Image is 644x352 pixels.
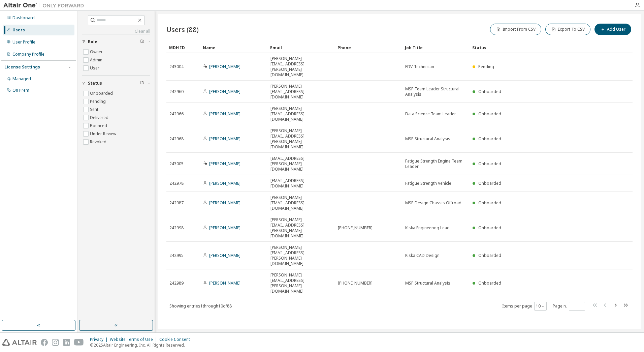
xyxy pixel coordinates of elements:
[536,303,545,309] button: 10
[405,158,466,169] span: Fatigue Strength Engine Team Leader
[203,42,265,53] div: Name
[169,303,232,309] span: Showing entries 1 through 10 of 88
[270,106,332,122] span: [PERSON_NAME][EMAIL_ADDRESS][DOMAIN_NAME]
[478,89,501,94] span: Onboarded
[270,245,332,266] span: [PERSON_NAME][EMAIL_ADDRESS][PERSON_NAME][DOMAIN_NAME]
[90,337,110,342] div: Privacy
[405,136,450,142] span: MSP Structural Analysis
[270,217,332,239] span: [PERSON_NAME][EMAIL_ADDRESS][PERSON_NAME][DOMAIN_NAME]
[166,25,199,34] span: Users (88)
[405,181,451,186] span: Fatigue Strength Vehicle
[169,281,184,286] span: 242989
[12,39,35,45] div: User Profile
[12,27,25,33] div: Users
[169,225,184,231] span: 242998
[169,42,197,53] div: MDH ID
[405,225,450,231] span: Kiska Engineering Lead
[478,64,494,69] span: Pending
[270,178,332,189] span: [EMAIL_ADDRESS][DOMAIN_NAME]
[209,225,240,231] a: [PERSON_NAME]
[41,339,48,346] img: facebook.svg
[478,161,501,167] span: Onboarded
[82,76,150,91] button: Status
[90,130,118,138] label: Under Review
[209,200,240,206] a: [PERSON_NAME]
[270,84,332,100] span: [PERSON_NAME][EMAIL_ADDRESS][DOMAIN_NAME]
[405,200,461,206] span: MSP Design Chassis Offroad
[169,136,184,142] span: 242968
[12,76,31,82] div: Managed
[90,138,108,146] label: Revoked
[12,88,29,93] div: On Prem
[209,180,240,186] a: [PERSON_NAME]
[169,181,184,186] span: 242978
[405,281,450,286] span: MSP Structural Analysis
[90,106,100,114] label: Sent
[82,29,150,34] a: Clear all
[12,52,44,57] div: Company Profile
[545,24,590,35] button: Export To CSV
[405,253,440,258] span: Kiska CAD Design
[502,302,547,311] span: Items per page
[490,24,541,35] button: Import From CSV
[594,24,631,35] button: Add User
[140,81,144,86] span: Clear filter
[472,42,598,53] div: Status
[52,339,59,346] img: instagram.svg
[405,64,434,69] span: EDV-Technician
[209,89,240,94] a: [PERSON_NAME]
[209,161,240,167] a: [PERSON_NAME]
[337,42,399,53] div: Phone
[82,34,150,49] button: Role
[405,42,467,53] div: Job Title
[270,195,332,211] span: [PERSON_NAME][EMAIL_ADDRESS][DOMAIN_NAME]
[270,42,332,53] div: Email
[169,253,184,258] span: 242995
[270,156,332,172] span: [EMAIL_ADDRESS][PERSON_NAME][DOMAIN_NAME]
[270,56,332,78] span: [PERSON_NAME][EMAIL_ADDRESS][PERSON_NAME][DOMAIN_NAME]
[405,86,466,97] span: MSP Team Leader Structural Analysis
[90,122,108,130] label: Bounced
[2,339,37,346] img: altair_logo.svg
[270,272,332,294] span: [PERSON_NAME][EMAIL_ADDRESS][PERSON_NAME][DOMAIN_NAME]
[478,180,501,186] span: Onboarded
[478,136,501,142] span: Onboarded
[169,200,184,206] span: 242987
[90,48,104,56] label: Owner
[159,337,194,342] div: Cookie Consent
[90,89,114,97] label: Onboarded
[209,111,240,117] a: [PERSON_NAME]
[478,225,501,231] span: Onboarded
[209,136,240,142] a: [PERSON_NAME]
[478,200,501,206] span: Onboarded
[405,111,456,117] span: Data Science Team Leader
[169,111,184,117] span: 242966
[90,114,110,122] label: Delivered
[3,2,88,9] img: Altair One
[74,339,84,346] img: youtube.svg
[553,302,585,311] span: Page n.
[338,225,373,231] span: [PHONE_NUMBER]
[88,39,97,45] span: Role
[90,342,194,348] p: © 2025 Altair Engineering, Inc. All Rights Reserved.
[63,339,70,346] img: linkedin.svg
[12,15,35,21] div: Dashboard
[338,281,373,286] span: [PHONE_NUMBER]
[478,111,501,117] span: Onboarded
[169,161,184,167] span: 243005
[209,64,240,69] a: [PERSON_NAME]
[209,253,240,258] a: [PERSON_NAME]
[209,280,240,286] a: [PERSON_NAME]
[90,97,107,106] label: Pending
[90,56,104,64] label: Admin
[270,128,332,150] span: [PERSON_NAME][EMAIL_ADDRESS][PERSON_NAME][DOMAIN_NAME]
[4,64,40,70] div: License Settings
[478,280,501,286] span: Onboarded
[169,89,184,94] span: 242960
[478,253,501,258] span: Onboarded
[88,81,102,86] span: Status
[110,337,159,342] div: Website Terms of Use
[90,64,101,72] label: User
[140,39,144,45] span: Clear filter
[169,64,184,69] span: 243004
